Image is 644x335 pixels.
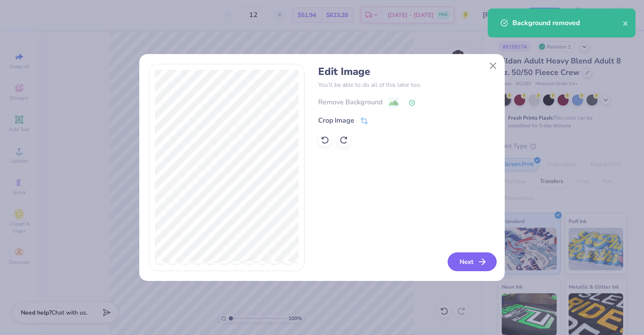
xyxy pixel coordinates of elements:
button: close [623,18,629,28]
p: You’ll be able to do all of this later too. [318,80,495,89]
h4: Edit Image [318,66,495,78]
div: Crop Image [318,115,354,126]
button: Close [485,58,501,74]
div: Background removed [512,18,623,28]
button: Next [448,252,497,271]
